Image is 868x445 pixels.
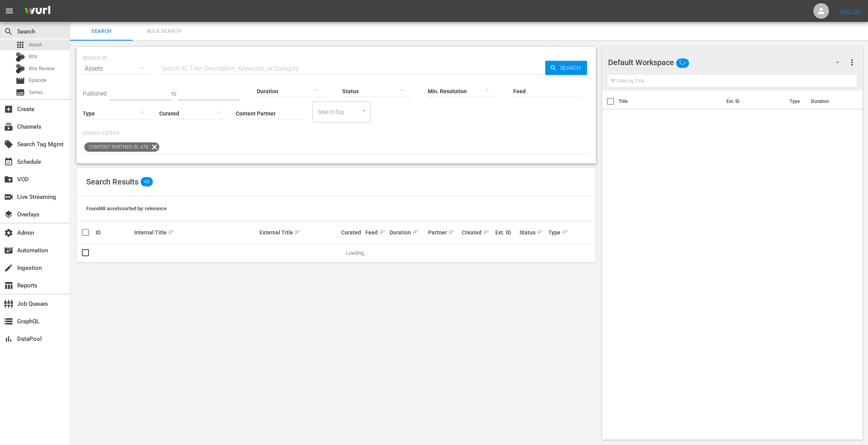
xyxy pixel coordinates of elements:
[137,27,190,36] span: Bulk Search
[840,8,861,14] a: Sign Out
[4,122,13,131] span: Channels
[847,53,857,72] button: more_vert
[75,27,128,36] span: Search
[806,90,853,112] th: Duration
[4,334,13,344] span: DataPool
[483,229,490,236] span: sort
[346,250,367,256] span: Loading...
[16,76,25,85] span: Episode
[16,40,25,50] span: Asset
[134,228,257,237] div: Internal Title
[141,177,153,186] span: 48
[16,52,25,62] div: Bits
[4,192,13,202] span: Live Streaming
[562,229,569,236] span: sort
[294,229,301,236] span: sort
[29,41,42,49] span: Asset
[608,51,847,73] div: Default Workspace
[448,229,455,236] span: sort
[619,90,722,112] th: Title
[4,27,13,36] span: Search
[4,299,13,308] span: Job Queues
[86,206,167,211] span: Found 48 assets sorted by: relevance
[722,90,785,112] th: Ext. ID
[260,228,339,237] div: External Title
[4,263,13,273] span: Ingestion
[4,246,13,255] span: Automation
[84,142,150,152] span: Content Partner ID: 478
[4,140,13,149] span: Search Tag Mgmt
[29,53,37,60] span: Bits
[4,175,13,184] span: VOD
[19,2,56,20] img: ans4CAIJ8jUAAAAAAAAAAAAAAAAAAAAAAAAgQb4GAAAAAAAAAAAAAAAAAAAAAAAAJMjXAAAAAAAAAAAAAAAAAAAAAAAAgAT5G...
[168,229,175,236] span: sort
[16,64,25,73] div: Bits Review
[96,229,132,236] div: ID
[4,281,13,290] span: Reports
[548,228,565,237] div: Type
[171,90,176,97] span: to
[4,105,13,114] span: Create
[29,65,55,73] span: Bits Review
[462,228,493,237] div: Created
[29,76,46,84] span: Episode
[428,228,459,237] div: Partner
[557,61,587,75] span: Search
[495,229,517,236] div: Ext. ID
[390,228,426,237] div: Duration
[86,177,139,186] span: Search Results
[83,130,590,137] p: Search Filters:
[5,6,14,16] span: menu
[365,228,387,237] div: Feed
[29,89,43,96] span: Series
[4,157,13,167] span: Schedule
[341,229,363,236] div: Curated
[4,317,13,326] span: GraphQL
[847,58,857,67] span: more_vert
[519,228,546,237] div: Status
[361,107,368,114] button: Open
[537,229,544,236] span: sort
[83,58,151,80] div: Assets
[4,210,13,219] span: Overlays
[4,228,13,238] span: Admin
[379,229,386,236] span: sort
[83,90,108,97] span: Published:
[545,61,587,75] button: Search
[785,90,806,112] th: Type
[16,88,25,97] span: Series
[412,229,419,236] span: sort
